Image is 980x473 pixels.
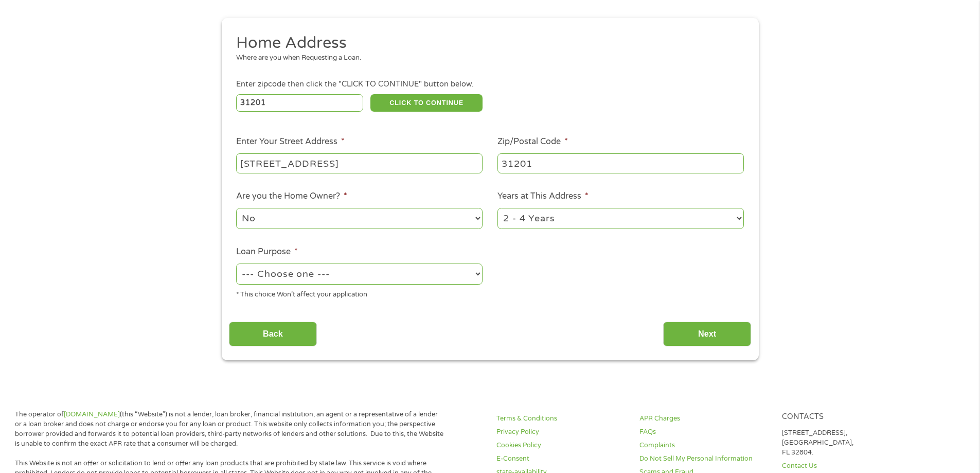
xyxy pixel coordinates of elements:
[15,410,444,449] p: The operator of (this “Website”) is not a lender, loan broker, financial institution, an agent or...
[496,441,627,450] a: Cookies Policy
[639,427,770,437] a: FAQs
[496,414,627,424] a: Terms & Conditions
[639,441,770,450] a: Complaints
[370,94,483,112] button: CLICK TO CONTINUE
[663,322,751,347] input: Next
[782,461,913,471] a: Contact Us
[782,412,913,422] h4: Contacts
[496,454,627,464] a: E-Consent
[496,427,627,437] a: Privacy Policy
[236,94,363,112] input: Enter Zipcode (e.g 01510)
[782,428,913,458] p: [STREET_ADDRESS], [GEOGRAPHIC_DATA], FL 32804.
[497,191,589,202] label: Years at This Address
[64,410,120,418] a: [DOMAIN_NAME]
[236,79,743,90] div: Enter zipcode then click the "CLICK TO CONTINUE" button below.
[236,191,347,202] label: Are you the Home Owner?
[236,247,298,257] label: Loan Purpose
[236,53,736,63] div: Where are you when Requesting a Loan.
[236,153,483,173] input: 1 Main Street
[236,286,483,300] div: * This choice Won’t affect your application
[236,33,736,54] h2: Home Address
[497,136,568,147] label: Zip/Postal Code
[236,136,345,147] label: Enter Your Street Address
[229,322,317,347] input: Back
[639,414,770,424] a: APR Charges
[639,454,770,464] a: Do Not Sell My Personal Information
